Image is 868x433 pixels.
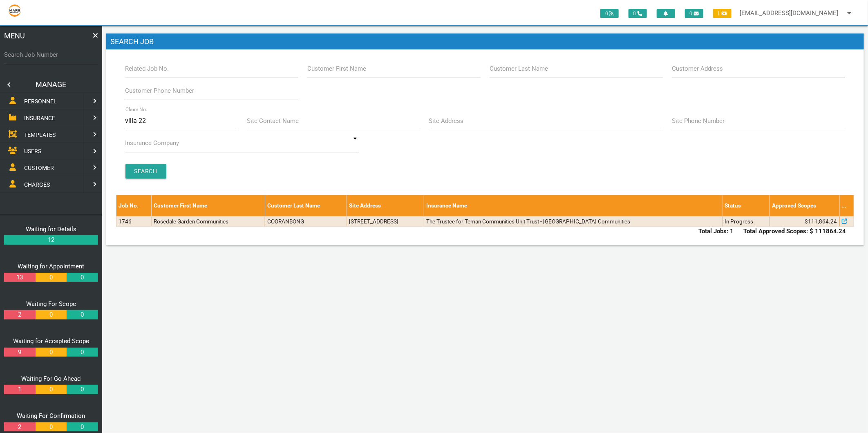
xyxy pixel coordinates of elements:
a: Waiting for Appointment [18,263,85,270]
th: Insurance Name [424,195,723,216]
span: $111,864.24 [805,217,837,225]
td: COORANBONG [265,216,347,226]
a: Waiting for Accepted Scope [13,337,89,345]
td: [STREET_ADDRESS] [347,216,424,226]
label: Customer First Name [307,64,366,74]
a: 0 [67,348,98,357]
span: INSURANCE [24,115,55,121]
a: Waiting For Confirmation [17,412,85,420]
a: 0 [67,273,98,282]
label: Site Address [429,116,464,126]
b: Total Jobs: 1 [698,228,734,235]
span: 0 [600,9,619,18]
a: Waiting For Scope [26,300,76,308]
a: 0 [36,348,67,357]
a: 0 [36,310,67,319]
span: 1 [713,9,732,18]
a: 0 [67,422,98,432]
th: ... [839,195,854,216]
a: 9 [4,348,35,357]
span: MENU [4,30,25,41]
a: 1 [4,385,35,394]
label: Customer Phone Number [125,86,195,96]
label: Customer Last Name [490,64,548,74]
td: In Progress [723,216,770,226]
a: 2 [4,310,35,319]
th: Customer First Name [151,195,265,216]
span: 0 [629,9,647,18]
a: 0 [67,310,98,319]
label: Claim No. [125,106,148,113]
a: 0 [67,385,98,394]
td: The Trustee for Teman Communities Unit Trust - [GEOGRAPHIC_DATA] Communities [424,216,723,226]
h1: Search Job [106,33,864,50]
span: TEMPLATES [24,131,56,138]
span: 0 [685,9,703,18]
span: CUSTOMER [24,165,54,171]
a: Waiting For Go Ahead [22,375,81,382]
th: Customer Last Name [265,195,347,216]
a: 12 [4,235,98,245]
th: Status [723,195,770,216]
a: 0 [36,385,67,394]
label: Related Job No. [125,64,169,74]
a: 0 [36,422,67,432]
b: Total Approved Scopes: $ 111864.24 [743,228,846,235]
a: 2 [4,422,35,432]
label: Site Phone Number [672,116,725,126]
a: MANAGE [16,76,86,93]
td: Rosedale Garden Communities [151,216,265,226]
span: CHARGES [24,181,50,188]
label: Customer Address [672,64,723,74]
a: 13 [4,273,35,282]
input: Search [125,164,166,179]
a: 0 [36,273,67,282]
th: Site Address [347,195,424,216]
td: 1746 [116,216,152,226]
img: s3file [8,4,21,17]
label: Search Job Number [4,50,98,60]
span: USERS [24,148,41,154]
a: Waiting for Details [26,225,76,233]
th: Job No. [116,195,152,216]
label: Site Contact Name [247,116,299,126]
th: Approved Scopes [770,195,839,216]
span: PERSONNEL [24,98,57,105]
